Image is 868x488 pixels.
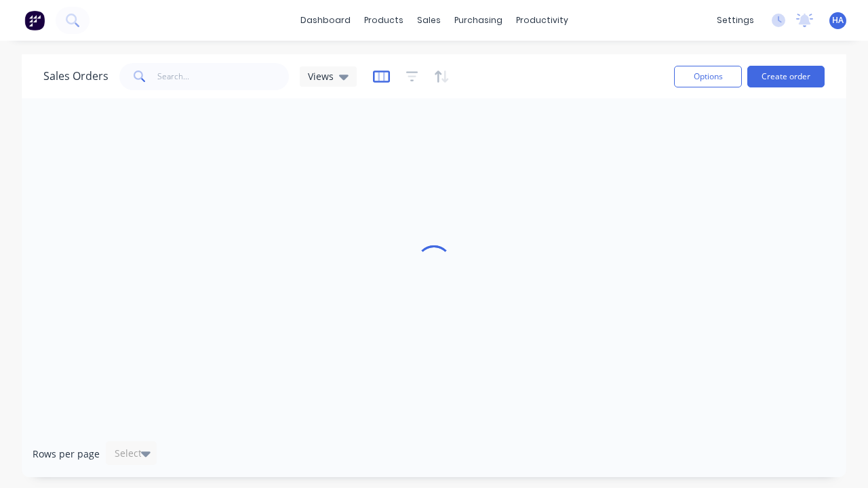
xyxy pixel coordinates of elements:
[509,10,575,30] div: productivity
[747,66,825,87] button: Create order
[33,447,100,461] span: Rows per page
[674,66,742,87] button: Options
[24,10,45,30] img: Factory
[410,10,448,30] div: sales
[832,14,844,26] span: HA
[710,10,761,30] div: settings
[448,10,509,30] div: purchasing
[357,10,410,30] div: products
[294,10,357,30] a: dashboard
[43,70,108,83] h1: Sales Orders
[157,63,290,90] input: Search...
[308,69,334,83] span: Views
[115,447,150,460] div: Select...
